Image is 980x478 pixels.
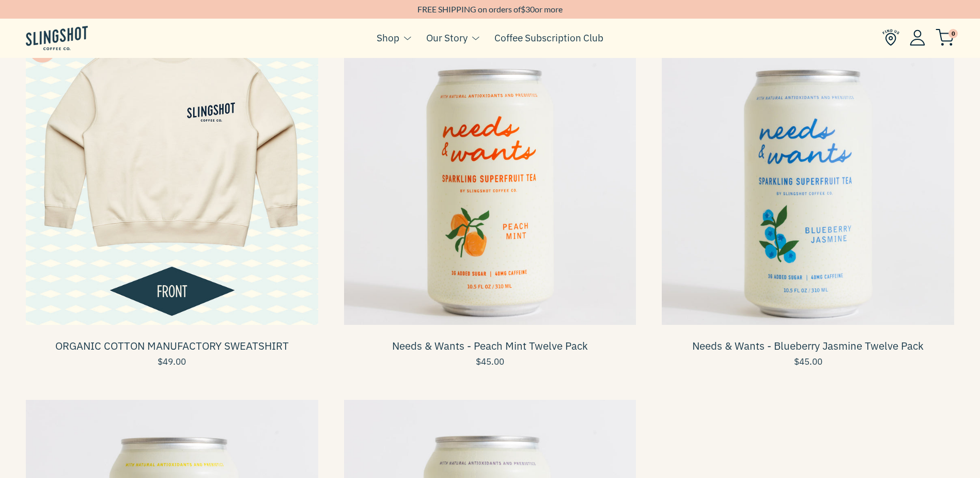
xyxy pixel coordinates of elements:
a: Needs & Wants - Peach Mint Twelve Pack [392,339,588,353]
img: Find Us [882,29,899,46]
span: 0 [948,29,958,38]
a: ORGANIC COTTON MANUFACTORY SWEATSHIRT [55,339,289,353]
a: Our Story [426,30,468,46]
a: Coffee Subscription Club [494,30,603,46]
img: cart [936,29,954,46]
a: $49.00 [26,357,318,366]
a: Shop [377,30,399,46]
img: Account [910,29,925,46]
a: SoldOut [26,32,318,325]
a: $45.00 [662,357,954,366]
span: $ [521,4,525,14]
a: Needs & Wants - Blueberry Jasmine Twelve Pack [692,339,924,353]
span: 30 [525,4,535,14]
a: $45.00 [344,357,636,366]
a: 0 [936,32,954,44]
